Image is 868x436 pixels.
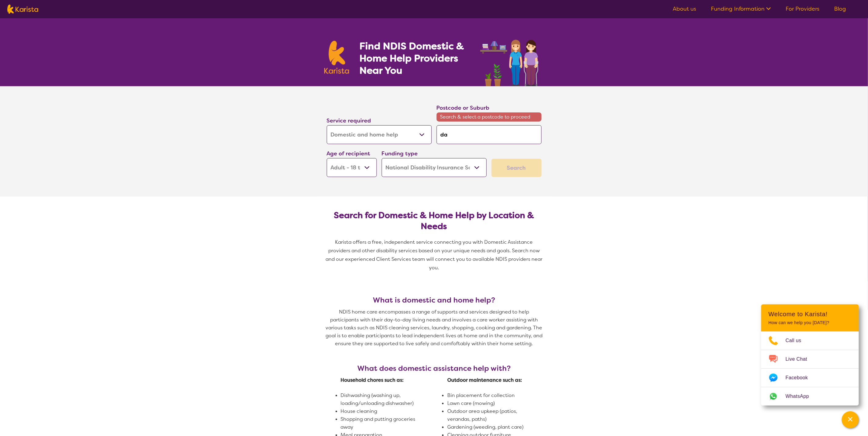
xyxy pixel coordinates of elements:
a: Funding Information [711,5,771,12]
span: Bin placement for collection [447,392,515,399]
span: Gardening (weeding, plant care) [447,424,524,430]
span: Karista offers a free, independent service connecting you with Domestic Assistance providers and ... [326,239,544,271]
span: WhatsApp [786,392,816,401]
img: Karista logo [324,41,349,74]
img: domestic-help [478,33,544,86]
h2: Welcome to Karista! [769,310,852,318]
label: Funding type [382,150,418,157]
a: Blog [834,5,846,12]
h1: Find NDIS Domestic & Home Help Providers Near You [359,40,472,76]
input: Type [437,125,542,144]
ul: Choose channel [761,331,859,406]
span: Facebook [786,373,815,382]
li: Dishwashing (washing up, loading/unloading dishwasher) [341,392,421,407]
a: About us [673,5,696,12]
span: Live Chat [786,355,815,364]
button: Channel Menu [842,411,859,428]
label: Age of recipient [327,150,370,157]
span: Call us [786,336,809,345]
strong: Household chores such as: [341,377,404,383]
p: NDIS home care encompasses a range of supports and services designed to help participants with th... [324,308,544,348]
li: House cleaning [341,407,421,415]
a: For Providers [786,5,819,12]
span: Lawn care (mowing) [447,400,495,406]
h3: What is domestic and home help? [324,296,544,304]
h3: What does domestic assistance help with? [324,364,544,373]
h2: Search for Domestic & Home Help by Location & Needs [332,210,537,232]
label: Service required [327,117,371,124]
span: Search & select a postcode to proceed [437,112,542,122]
img: Karista logo [7,5,38,14]
span: Outdoor area upkeep (patios, verandas, paths) [447,408,518,422]
label: Postcode or Suburb [437,104,490,112]
li: Shopping and putting groceries away [341,415,421,431]
div: Channel Menu [761,304,859,406]
p: How can we help you [DATE]? [769,320,852,325]
strong: Outdoor maintenance such as: [447,377,522,383]
a: Web link opens in a new tab. [761,387,859,406]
